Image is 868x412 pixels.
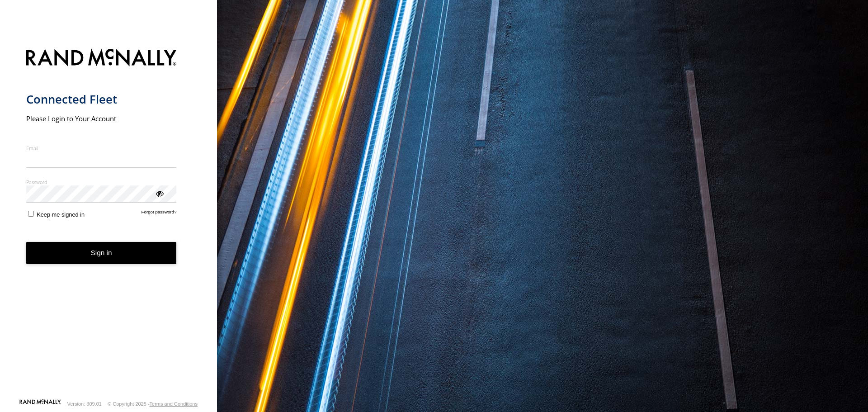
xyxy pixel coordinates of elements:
div: ViewPassword [155,189,164,198]
form: main [26,43,191,398]
div: Version: 309.01 [67,401,102,407]
input: Keep me signed in [28,211,34,217]
h2: Please Login to Your Account [26,114,177,123]
a: Visit our Website [19,399,61,408]
img: Rand McNally [26,47,177,70]
label: Password [26,179,177,185]
button: Sign in [26,242,177,264]
label: Email [26,145,177,152]
a: Terms and Conditions [150,401,198,407]
a: Forgot password? [142,209,177,218]
h1: Connected Fleet [26,92,177,107]
span: Keep me signed in [37,211,85,218]
div: © Copyright 2025 - [108,401,198,407]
